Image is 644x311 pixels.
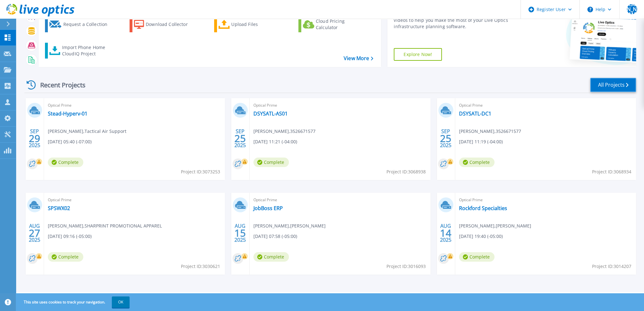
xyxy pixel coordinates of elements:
[394,11,521,30] div: Find tutorials, instructional guides and other support videos to help you make the most of your L...
[253,110,288,117] a: DSYSATL-AS01
[459,110,491,117] a: DSYSATL-DC1
[590,78,636,92] a: All Projects
[24,77,94,93] div: Recent Projects
[63,18,114,31] div: Request a Collection
[459,205,507,211] a: Rockford Specialties
[48,252,83,262] span: Complete
[459,252,494,262] span: Complete
[459,138,503,145] span: [DATE] 11:19 (-04:00)
[112,296,130,308] button: OK
[45,16,116,32] a: Request a Collection
[459,196,632,203] span: Optical Prime
[48,222,162,229] span: [PERSON_NAME] , SHARPRINT PROMOTIONAL APPAREL
[592,263,631,270] span: Project ID: 3014207
[298,16,369,32] a: Cloud Pricing Calculator
[130,16,200,32] a: Download Collector
[459,102,632,109] span: Optical Prime
[253,222,326,229] span: [PERSON_NAME] , [PERSON_NAME]
[440,221,452,245] div: AUG 2025
[459,233,503,240] span: [DATE] 19:40 (-05:00)
[231,18,282,31] div: Upload Files
[48,128,126,135] span: [PERSON_NAME] , Tactical Air Support
[344,55,373,61] a: View More
[440,127,452,150] div: SEP 2025
[48,233,92,240] span: [DATE] 09:16 (-05:00)
[48,102,221,109] span: Optical Prime
[214,16,285,32] a: Upload Files
[234,221,246,245] div: AUG 2025
[394,48,442,61] a: Explore Now!
[459,158,494,167] span: Complete
[48,196,221,203] span: Optical Prime
[29,136,40,141] span: 29
[459,222,531,229] span: [PERSON_NAME] , [PERSON_NAME]
[234,136,246,141] span: 25
[253,138,297,145] span: [DATE] 11:21 (-04:00)
[48,110,87,117] a: Stead-Hyperv-01
[181,168,220,175] span: Project ID: 3073253
[29,221,41,245] div: AUG 2025
[386,168,426,175] span: Project ID: 3068938
[234,127,246,150] div: SEP 2025
[253,205,283,211] a: JobBoss ERP
[181,263,220,270] span: Project ID: 3030621
[440,136,451,141] span: 25
[234,230,246,236] span: 15
[592,168,631,175] span: Project ID: 3068934
[440,230,451,236] span: 14
[48,158,83,167] span: Complete
[253,252,289,262] span: Complete
[48,205,70,211] a: SPSWX02
[29,127,41,150] div: SEP 2025
[253,102,427,109] span: Optical Prime
[17,296,130,308] span: This site uses cookies to track your navigation.
[316,18,367,31] div: Cloud Pricing Calculator
[459,128,521,135] span: [PERSON_NAME] , 3526671577
[253,196,427,203] span: Optical Prime
[146,18,196,31] div: Download Collector
[29,230,40,236] span: 27
[253,233,297,240] span: [DATE] 07:58 (-05:00)
[253,158,289,167] span: Complete
[253,128,316,135] span: [PERSON_NAME] , 3526671577
[62,44,112,57] div: Import Phone Home CloudIQ Project
[48,138,92,145] span: [DATE] 05:40 (-07:00)
[386,263,426,270] span: Project ID: 3016093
